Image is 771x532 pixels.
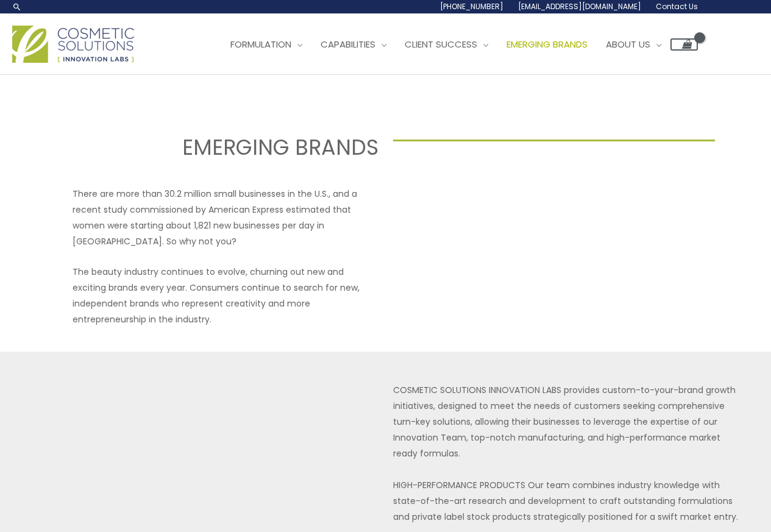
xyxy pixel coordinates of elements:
[73,186,378,249] p: There are more than 30.2 million small businesses in the U.S., and a recent study commissioned by...
[506,38,588,51] span: Emerging Brands
[670,38,698,51] a: View Shopping Cart, empty
[405,38,477,51] span: Client Success
[497,26,597,63] a: Emerging Brands
[221,26,311,63] a: Formulation
[12,2,22,12] a: Search icon link
[73,264,378,327] p: The beauty industry continues to evolve, churning out new and exciting brands every year. Consume...
[230,38,291,51] span: Formulation
[396,26,497,63] a: Client Success
[440,1,503,12] span: [PHONE_NUMBER]
[212,26,698,63] nav: Site Navigation
[656,1,698,12] span: Contact Us
[518,1,641,12] span: [EMAIL_ADDRESS][DOMAIN_NAME]
[321,38,375,51] span: Capabilities
[311,26,396,63] a: Capabilities
[606,38,650,51] span: About Us
[56,133,378,161] h2: EMERGING BRANDS
[12,26,134,63] img: Cosmetic Solutions Logo
[597,26,670,63] a: About Us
